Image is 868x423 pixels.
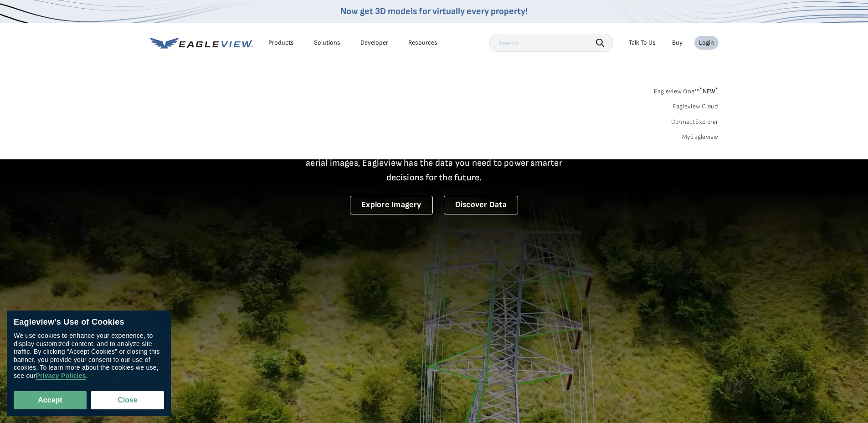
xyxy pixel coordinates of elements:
[408,39,437,47] div: Resources
[699,39,714,47] div: Login
[672,39,683,47] a: Buy
[314,39,340,47] div: Solutions
[682,133,719,141] a: MyEagleview
[14,332,164,380] div: We use cookies to enhance your experience, to display customized content, and to analyze site tra...
[671,118,719,126] a: ConnectExplorer
[36,372,86,380] a: Privacy Policies
[673,102,719,111] a: Eagleview Cloud
[489,34,613,52] input: Search
[268,39,294,47] div: Products
[360,39,388,47] a: Developer
[14,317,164,327] div: Eagleview’s Use of Cookies
[629,39,656,47] div: Talk To Us
[350,196,433,214] a: Explore Imagery
[340,6,528,17] a: Now get 3D models for virtually every property!
[91,391,164,409] button: Close
[699,87,718,95] span: NEW
[444,196,518,214] a: Discover Data
[295,141,574,185] p: A new era starts here. Built on more than 3.5 billion high-resolution aerial images, Eagleview ha...
[14,391,87,409] button: Accept
[654,85,719,95] a: Eagleview One™*NEW*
